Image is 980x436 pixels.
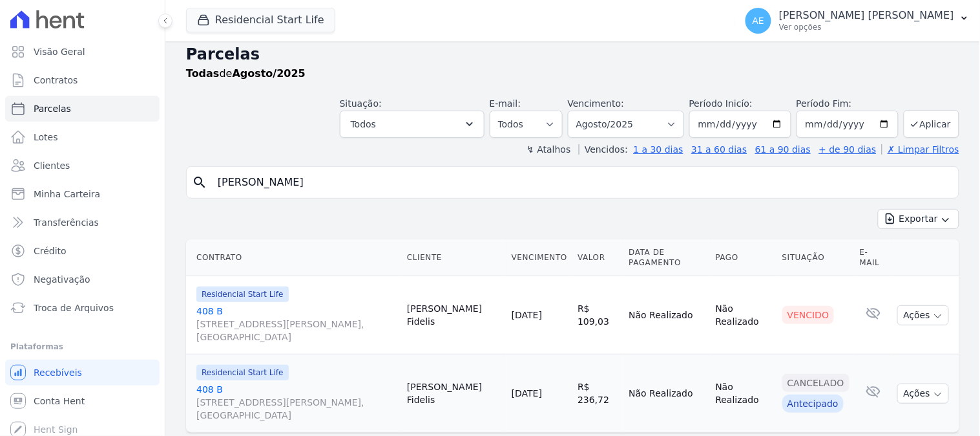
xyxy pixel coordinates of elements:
[5,124,160,150] a: Lotes
[797,97,899,111] label: Período Fim:
[572,239,623,276] th: Valor
[512,388,542,398] a: [DATE]
[186,239,402,276] th: Contrato
[5,96,160,122] a: Parcelas
[623,239,710,276] th: Data de Pagamento
[34,216,99,229] span: Transferências
[5,238,160,264] a: Crédito
[5,67,160,93] a: Contratos
[689,98,753,109] label: Período Inicío:
[34,159,70,172] span: Clientes
[5,210,160,235] a: Transferências
[5,153,160,179] a: Clientes
[490,98,521,109] label: E-mail:
[5,388,160,414] a: Conta Hent
[34,273,90,286] span: Negativação
[233,67,306,80] strong: Agosto/2025
[34,395,85,408] span: Conta Hent
[402,354,506,433] td: [PERSON_NAME] Fidelis
[623,276,710,354] td: Não Realizado
[34,102,71,115] span: Parcelas
[34,188,100,201] span: Minha Carteira
[634,144,683,155] a: 1 a 30 dias
[186,8,335,32] button: Residencial Start Life
[506,239,572,276] th: Vencimento
[5,360,160,386] a: Recebíveis
[186,67,220,80] strong: Todas
[623,354,710,433] td: Não Realizado
[192,175,207,190] i: search
[691,144,747,155] a: 31 a 60 dias
[196,305,397,343] a: 408 B[STREET_ADDRESS][PERSON_NAME], [GEOGRAPHIC_DATA]
[819,144,877,155] a: + de 90 dias
[34,301,114,314] span: Troca de Arquivos
[855,239,893,276] th: E-mail
[196,383,397,422] a: 408 B[STREET_ADDRESS][PERSON_NAME], [GEOGRAPHIC_DATA]
[34,366,82,379] span: Recebíveis
[210,169,954,195] input: Buscar por nome do lote ou do cliente
[735,3,980,39] button: AE [PERSON_NAME] [PERSON_NAME] Ver opções
[340,111,485,138] button: Todos
[782,374,850,392] div: Cancelado
[512,310,542,320] a: [DATE]
[897,305,949,325] button: Ações
[5,267,160,292] a: Negativação
[782,395,844,413] div: Antecipado
[5,295,160,321] a: Troca de Arquivos
[711,276,777,354] td: Não Realizado
[402,276,506,354] td: [PERSON_NAME] Fidelis
[882,144,959,155] a: ✗ Limpar Filtros
[5,181,160,207] a: Minha Carteira
[196,287,289,302] span: Residencial Start Life
[777,239,855,276] th: Situação
[753,16,764,25] span: AE
[711,354,777,433] td: Não Realizado
[186,66,306,82] p: de
[904,110,959,138] button: Aplicar
[34,74,78,87] span: Contratos
[779,9,954,22] p: [PERSON_NAME] [PERSON_NAME]
[711,239,777,276] th: Pago
[782,306,835,324] div: Vencido
[579,144,628,155] label: Vencidos:
[572,276,623,354] td: R$ 109,03
[196,396,397,422] span: [STREET_ADDRESS][PERSON_NAME], [GEOGRAPHIC_DATA]
[526,144,570,155] label: ↯ Atalhos
[10,339,154,354] div: Plataformas
[34,245,67,257] span: Crédito
[351,116,376,132] span: Todos
[196,365,289,380] span: Residencial Start Life
[878,209,959,229] button: Exportar
[572,354,623,433] td: R$ 236,72
[402,239,506,276] th: Cliente
[186,43,959,66] h2: Parcelas
[196,318,397,343] span: [STREET_ADDRESS][PERSON_NAME], [GEOGRAPHIC_DATA]
[755,144,811,155] a: 61 a 90 dias
[897,384,949,404] button: Ações
[5,39,160,65] a: Visão Geral
[34,45,85,58] span: Visão Geral
[340,98,382,109] label: Situação:
[34,131,58,144] span: Lotes
[568,98,624,109] label: Vencimento:
[779,22,954,32] p: Ver opções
